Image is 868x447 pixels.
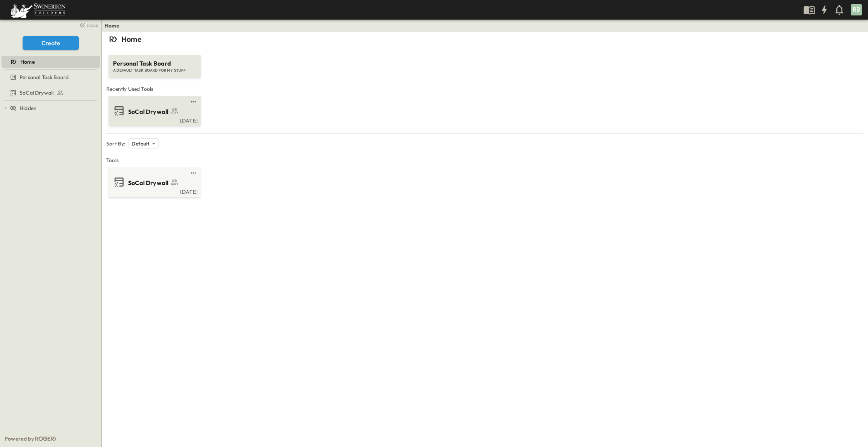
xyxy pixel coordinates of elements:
[2,71,100,83] div: Personal Task Boardtest
[76,20,100,30] button: close
[113,68,196,73] span: A DEFAULT TASK BOARD FOR MY STUFF
[20,73,69,81] span: Personal Task Board
[105,22,119,29] a: Home
[108,47,202,78] a: Personal Task BoardA DEFAULT TASK BOARD FOR MY STUFF
[110,176,198,188] a: SoCal Drywall
[128,138,158,149] div: Default
[2,87,100,99] div: SoCal Drywalltest
[106,85,863,93] span: Recently Used Tools
[128,107,168,116] span: SoCal Drywall
[20,58,35,66] span: Home
[189,168,198,178] button: test
[23,36,79,50] button: Create
[110,117,198,123] a: [DATE]
[2,72,98,83] a: Personal Task Board
[851,4,862,15] div: RB
[131,140,149,147] p: Default
[2,87,98,98] a: SoCal Drywall
[20,104,37,112] span: Hidden
[106,140,125,147] p: Sort By:
[110,188,198,194] a: [DATE]
[2,57,98,67] a: Home
[110,105,198,117] a: SoCal Drywall
[105,22,124,29] nav: breadcrumbs
[128,179,168,187] span: SoCal Drywall
[87,21,98,29] span: close
[20,89,53,96] span: SoCal Drywall
[121,34,142,44] p: Home
[850,3,863,16] button: RB
[189,97,198,106] button: test
[9,2,67,18] img: 6c363589ada0b36f064d841b69d3a419a338230e66bb0a533688fa5cc3e9e735.png
[106,156,863,164] span: Tools
[113,59,196,68] span: Personal Task Board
